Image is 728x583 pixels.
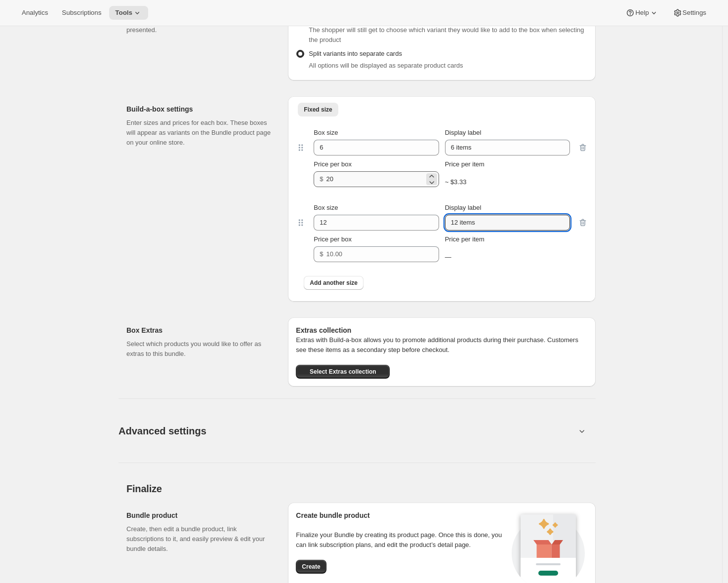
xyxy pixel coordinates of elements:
[314,235,352,243] span: Price per box
[126,118,272,148] p: Enter sizes and prices for each box. These boxes will appear as variants on the Bundle product pa...
[22,9,48,17] span: Analytics
[314,160,352,168] span: Price per box
[683,9,706,17] span: Settings
[667,6,712,20] button: Settings
[119,423,206,439] span: Advanced settings
[320,250,323,258] span: $
[56,6,107,20] button: Subscriptions
[445,129,482,136] span: Display label
[296,530,509,550] p: Finalize your Bundle by creating its product page. Once this is done, you can link subscription p...
[115,9,132,17] span: Tools
[296,335,588,355] p: Extras with Build-a-box allows you to promote additional products during their purchase. Customer...
[445,215,570,231] input: Display label
[310,279,358,287] span: Add another size
[62,9,101,17] span: Subscriptions
[314,129,338,136] span: Box size
[635,9,648,17] span: Help
[126,104,272,114] h2: Build-a-box settings
[314,204,338,211] span: Box size
[296,365,390,379] button: Select Extras collection
[296,510,509,520] h2: Create bundle product
[326,171,424,187] input: 10.00
[445,140,570,155] input: Display label
[296,560,326,574] button: Create
[445,234,570,244] div: Price per item
[302,563,320,571] span: Create
[326,246,424,262] input: 10.00
[126,325,272,335] h2: Box Extras
[126,510,272,520] h2: Bundle product
[113,412,582,450] button: Advanced settings
[445,252,570,262] div: —
[126,524,272,554] p: Create, then edit a bundle product, link subscriptions to it, and easily preview & edit your bund...
[109,6,148,20] button: Tools
[309,50,402,57] span: Split variants into separate cards
[126,483,596,495] h2: Finalize
[296,325,588,335] h6: Extras collection
[310,368,376,376] span: Select Extras collection
[619,6,664,20] button: Help
[445,177,570,187] div: ~ $3.33
[309,26,584,43] span: The shopper will still get to choose which variant they would like to add to the box when selecti...
[309,62,463,69] span: All options will be displayed as separate product cards
[320,175,323,183] span: $
[16,6,54,20] button: Analytics
[304,276,364,290] button: Add another size
[445,204,482,211] span: Display label
[304,106,332,114] span: Fixed size
[314,140,424,155] input: Box size
[445,159,570,169] div: Price per item
[314,215,424,231] input: Box size
[126,339,272,359] p: Select which products you would like to offer as extras to this bundle.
